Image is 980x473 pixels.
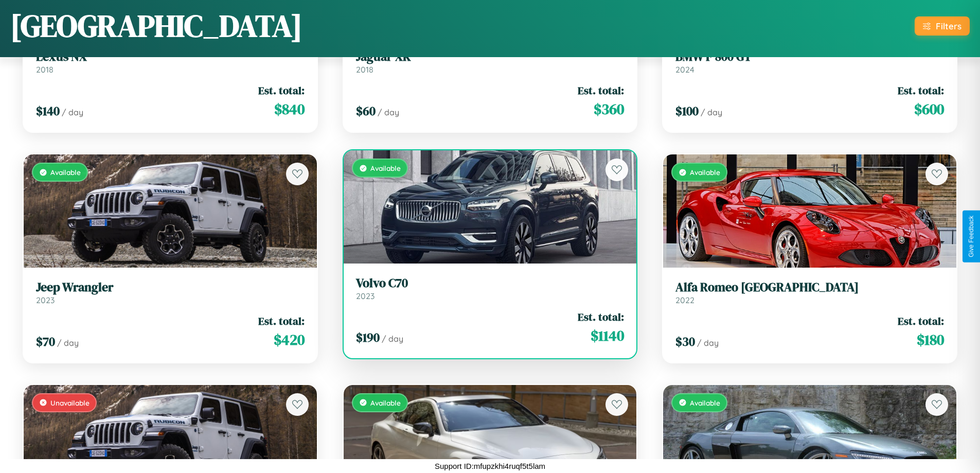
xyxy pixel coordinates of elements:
span: / day [697,338,719,348]
span: Available [370,164,401,172]
h3: Jaguar XK [356,49,625,64]
a: Alfa Romeo [GEOGRAPHIC_DATA]2022 [675,280,944,305]
span: $ 60 [356,102,376,119]
h1: [GEOGRAPHIC_DATA] [10,5,302,47]
span: $ 100 [675,102,699,119]
span: / day [701,107,722,117]
a: Volvo C702023 [356,276,625,301]
span: $ 420 [274,329,305,350]
span: $ 140 [36,102,60,119]
a: BMW F 800 GT2024 [675,49,944,75]
p: Support ID: mfupzkhi4ruqf5t5lam [435,459,545,473]
a: Lexus NX2018 [36,49,305,75]
span: 2018 [356,64,373,75]
h3: Alfa Romeo [GEOGRAPHIC_DATA] [675,280,944,295]
span: $ 190 [356,329,380,346]
span: 2022 [675,295,694,305]
span: 2018 [36,64,54,75]
button: Filters [915,16,970,36]
span: / day [382,334,403,344]
span: $ 1140 [591,325,624,346]
span: 2023 [356,291,375,301]
span: Est. total: [578,309,624,324]
span: $ 840 [274,99,305,119]
span: Est. total: [898,83,944,98]
span: $ 70 [36,333,55,350]
span: Unavailable [50,398,90,407]
span: Est. total: [258,313,305,328]
span: $ 600 [914,99,944,119]
span: / day [62,107,83,117]
h3: Lexus NX [36,49,305,64]
span: $ 30 [675,333,695,350]
span: Available [50,168,81,177]
span: Available [370,398,401,407]
a: Jeep Wrangler2023 [36,280,305,305]
h3: Volvo C70 [356,276,625,291]
span: $ 360 [594,99,624,119]
span: / day [378,107,399,117]
span: Available [690,398,720,407]
span: 2023 [36,295,55,305]
span: $ 180 [917,329,944,350]
a: Jaguar XK2018 [356,49,625,75]
h3: Jeep Wrangler [36,280,305,295]
span: Est. total: [578,83,624,98]
span: Available [690,168,720,177]
span: Est. total: [258,83,305,98]
h3: BMW F 800 GT [675,49,944,64]
div: Filters [936,21,961,31]
div: Give Feedback [968,216,975,257]
span: / day [57,338,79,348]
span: Est. total: [898,313,944,328]
span: 2024 [675,64,694,75]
